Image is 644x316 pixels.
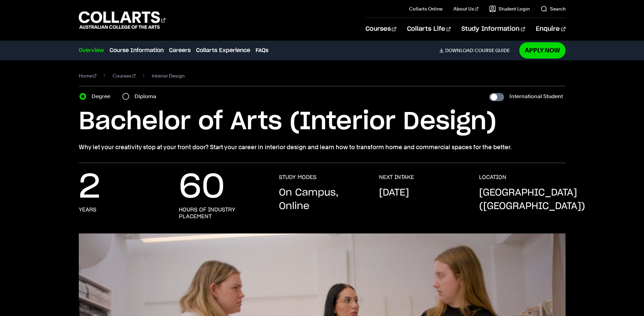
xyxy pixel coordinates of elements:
[110,46,164,54] a: Course Information
[79,174,100,201] p: 2
[256,46,268,54] a: FAQs
[135,92,160,101] label: Diploma
[79,107,566,137] h1: Bachelor of Arts (Interior Design)
[279,174,316,181] h3: STUDY MODES
[439,47,515,53] a: DownloadCourse Guide
[409,5,443,12] a: Collarts Online
[92,92,114,101] label: Degree
[479,174,506,181] h3: LOCATION
[489,5,530,12] a: Student Login
[79,71,97,81] a: Home
[461,18,525,40] a: Study Information
[453,5,478,12] a: About Us
[169,46,191,54] a: Careers
[479,186,585,213] p: [GEOGRAPHIC_DATA] ([GEOGRAPHIC_DATA])
[279,186,365,213] p: On Campus, Online
[179,174,225,201] p: 60
[379,186,409,200] p: [DATE]
[113,71,136,81] a: Courses
[541,5,566,12] a: Search
[379,174,414,181] h3: NEXT INTAKE
[79,142,566,152] p: Why let your creativity stop at your front door? Start your career in interior design and learn h...
[179,206,265,220] h3: hours of industry placement
[79,206,96,213] h3: years
[152,71,185,81] span: Interior Design
[79,10,165,30] div: Go to homepage
[79,46,104,54] a: Overview
[536,18,565,40] a: Enquire
[445,47,473,53] span: Download
[365,18,396,40] a: Courses
[196,46,250,54] a: Collarts Experience
[509,92,563,101] label: International Student
[519,42,566,58] a: Apply Now
[407,18,451,40] a: Collarts Life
